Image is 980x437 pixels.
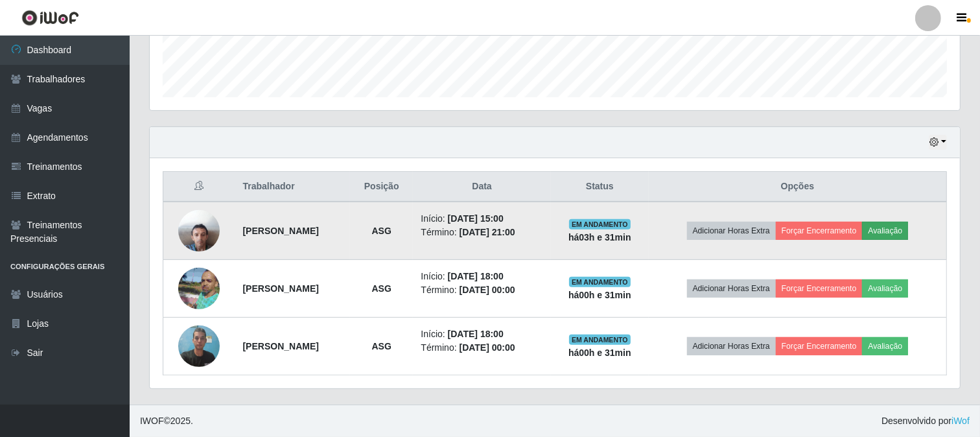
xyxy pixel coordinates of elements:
[421,270,542,283] li: Início:
[649,172,947,202] th: Opções
[140,416,164,426] span: IWOF
[460,342,515,353] time: [DATE] 00:00
[951,416,970,426] a: iWof
[862,279,908,298] button: Avaliação
[776,222,863,240] button: Forçar Encerramento
[687,279,776,298] button: Adicionar Horas Extra
[460,227,515,237] time: [DATE] 21:00
[178,261,220,316] img: 1650917429067.jpeg
[421,212,542,226] li: Início:
[569,277,631,287] span: EM ANDAMENTO
[862,222,908,240] button: Avaliação
[568,348,631,358] strong: há 00 h e 31 min
[448,271,504,281] time: [DATE] 18:00
[421,341,542,355] li: Término:
[243,341,319,351] strong: [PERSON_NAME]
[421,327,542,341] li: Início:
[776,337,863,355] button: Forçar Encerramento
[687,337,776,355] button: Adicionar Horas Extra
[243,283,319,294] strong: [PERSON_NAME]
[372,226,391,236] strong: ASG
[235,172,350,202] th: Trabalhador
[178,203,220,258] img: 1745881058992.jpeg
[421,283,542,297] li: Término:
[460,285,515,295] time: [DATE] 00:00
[178,318,220,373] img: 1754604170144.jpeg
[569,335,631,345] span: EM ANDAMENTO
[568,232,631,242] strong: há 03 h e 31 min
[21,10,79,26] img: CoreUI Logo
[448,329,504,339] time: [DATE] 18:00
[421,226,542,239] li: Término:
[372,283,391,294] strong: ASG
[448,213,504,224] time: [DATE] 15:00
[413,172,550,202] th: Data
[687,222,776,240] button: Adicionar Horas Extra
[243,226,319,236] strong: [PERSON_NAME]
[372,341,391,351] strong: ASG
[551,172,649,202] th: Status
[776,279,863,298] button: Forçar Encerramento
[140,414,193,428] span: © 2025 .
[881,414,970,428] span: Desenvolvido por
[862,337,908,355] button: Avaliação
[350,172,413,202] th: Posição
[568,290,631,300] strong: há 00 h e 31 min
[569,219,631,230] span: EM ANDAMENTO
